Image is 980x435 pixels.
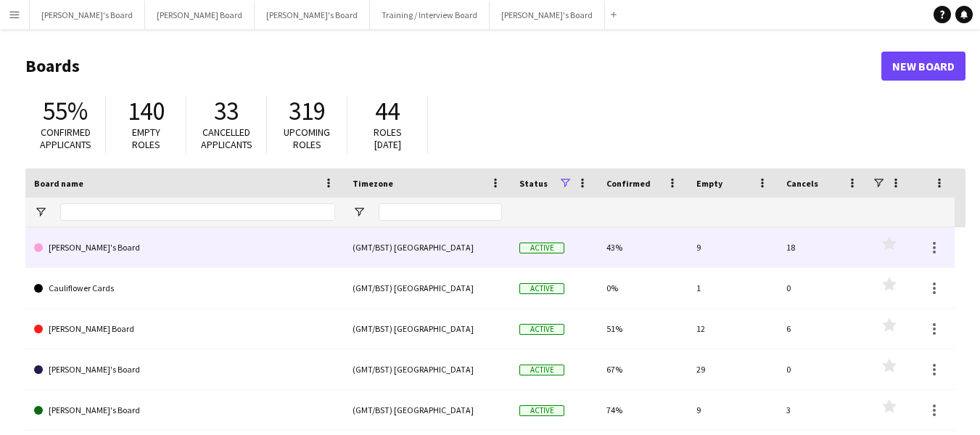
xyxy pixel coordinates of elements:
a: Cauliflower Cards [34,268,335,309]
div: 18 [778,227,868,267]
span: Empty roles [132,126,160,151]
a: [PERSON_NAME]'s Board [34,390,335,431]
button: [PERSON_NAME]'s Board [30,1,145,29]
a: [PERSON_NAME] Board [34,309,335,349]
span: Timezone [353,178,393,189]
span: Active [519,283,564,294]
div: 1 [688,268,778,308]
input: Timezone Filter Input [379,203,502,221]
span: Active [519,365,564,375]
div: 12 [688,309,778,349]
span: 140 [128,95,165,127]
span: Empty [696,178,722,189]
button: Training / Interview Board [370,1,490,29]
span: Cancelled applicants [201,126,252,151]
div: 29 [688,349,778,389]
div: 67% [598,349,688,389]
span: Active [519,405,564,416]
div: 43% [598,227,688,267]
input: Board name Filter Input [60,203,335,221]
span: Roles [DATE] [374,126,402,151]
span: Board name [34,178,83,189]
div: 3 [778,390,868,430]
span: Confirmed applicants [40,126,91,151]
div: (GMT/BST) [GEOGRAPHIC_DATA] [344,268,511,308]
div: 74% [598,390,688,430]
span: Active [519,324,564,335]
div: (GMT/BST) [GEOGRAPHIC_DATA] [344,309,511,349]
div: 51% [598,309,688,349]
span: Confirmed [606,178,651,189]
button: Open Filter Menu [353,206,366,219]
span: 319 [289,95,326,127]
div: 9 [688,227,778,267]
span: Active [519,243,564,253]
a: New Board [881,52,965,81]
div: (GMT/BST) [GEOGRAPHIC_DATA] [344,227,511,267]
button: [PERSON_NAME] Board [145,1,255,29]
button: [PERSON_NAME]'s Board [490,1,605,29]
div: (GMT/BST) [GEOGRAPHIC_DATA] [344,390,511,430]
span: 33 [214,95,239,127]
a: [PERSON_NAME]'s Board [34,227,335,268]
div: 0 [778,349,868,389]
span: 55% [43,95,88,127]
span: 44 [375,95,400,127]
div: 0 [778,268,868,308]
span: Status [519,178,548,189]
span: Cancels [786,178,818,189]
div: 6 [778,309,868,349]
div: (GMT/BST) [GEOGRAPHIC_DATA] [344,349,511,389]
a: [PERSON_NAME]'s Board [34,349,335,390]
button: Open Filter Menu [34,206,47,219]
div: 0% [598,268,688,308]
h1: Boards [25,55,881,77]
div: 9 [688,390,778,430]
span: Upcoming roles [284,126,330,151]
button: [PERSON_NAME]'s Board [255,1,370,29]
